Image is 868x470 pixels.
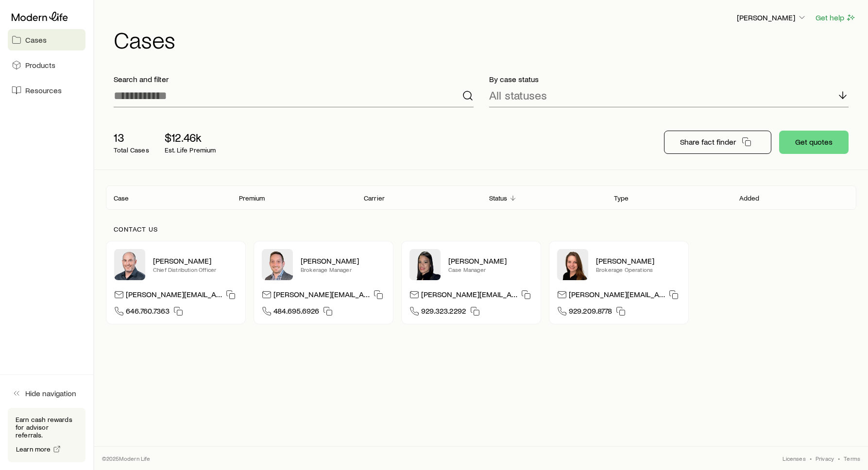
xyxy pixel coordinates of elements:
[25,60,55,70] span: Products
[301,256,385,266] p: [PERSON_NAME]
[273,306,319,319] span: 484.695.6926
[810,454,812,462] span: •
[8,80,85,101] a: Resources
[596,266,681,273] p: Brokerage Operations
[815,12,856,23] button: Get help
[569,306,612,319] span: 929.209.8778
[489,88,547,102] p: All statuses
[8,383,85,404] button: Hide navigation
[114,28,856,51] h1: Cases
[165,146,216,154] p: Est. Life Premium
[126,306,170,319] span: 646.760.7363
[557,249,588,280] img: Ellen Wall
[25,35,47,45] span: Cases
[421,306,466,319] span: 929.323.2292
[8,408,85,462] div: Earn cash rewards for advisor referrals.Learn more
[8,29,85,50] a: Cases
[816,454,834,462] a: Privacy
[114,131,149,144] p: 13
[114,225,849,233] p: Contact us
[448,256,533,266] p: [PERSON_NAME]
[16,446,51,453] span: Learn more
[153,266,238,273] p: Chief Distribution Officer
[614,194,629,202] p: Type
[153,256,238,266] p: [PERSON_NAME]
[448,266,533,273] p: Case Manager
[489,74,849,84] p: By case status
[273,289,370,302] p: [PERSON_NAME][EMAIL_ADDRESS][DOMAIN_NAME]
[838,454,840,462] span: •
[262,249,293,280] img: Brandon Parry
[739,194,760,202] p: Added
[779,131,849,154] button: Get quotes
[16,416,78,439] p: Earn cash rewards for advisor referrals.
[25,85,62,95] span: Resources
[737,13,807,22] p: [PERSON_NAME]
[783,454,805,462] a: Licenses
[569,289,665,302] p: [PERSON_NAME][EMAIL_ADDRESS][DOMAIN_NAME]
[364,194,385,202] p: Carrier
[736,12,807,24] button: [PERSON_NAME]
[239,194,265,202] p: Premium
[680,137,736,147] p: Share fact finder
[126,289,222,302] p: [PERSON_NAME][EMAIL_ADDRESS][DOMAIN_NAME]
[114,194,129,202] p: Case
[165,131,216,144] p: $12.46k
[114,74,474,84] p: Search and filter
[489,194,508,202] p: Status
[421,289,517,302] p: [PERSON_NAME][EMAIL_ADDRESS][DOMAIN_NAME]
[114,146,149,154] p: Total Cases
[8,54,85,76] a: Products
[102,454,151,462] p: © 2025 Modern Life
[596,256,681,266] p: [PERSON_NAME]
[25,388,76,398] span: Hide navigation
[114,249,145,280] img: Dan Pierson
[409,249,441,280] img: Elana Hasten
[106,185,856,210] div: Client cases
[301,266,385,273] p: Brokerage Manager
[664,131,771,154] button: Share fact finder
[844,454,860,462] a: Terms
